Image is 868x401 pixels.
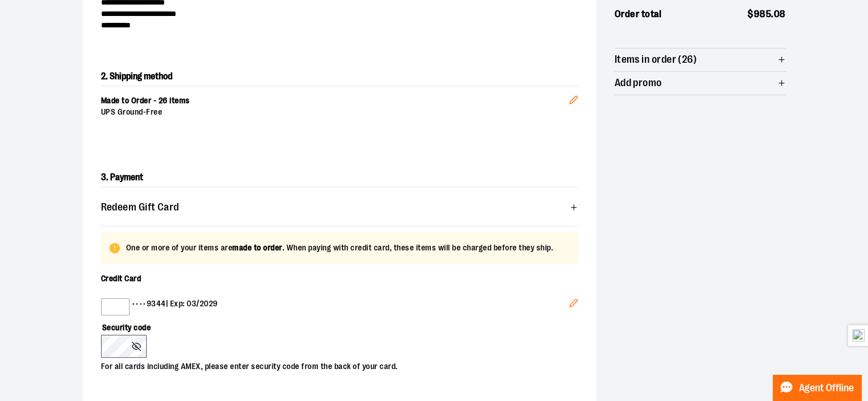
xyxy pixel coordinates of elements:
[774,9,786,19] span: 08
[232,243,282,252] span: made to order
[104,300,127,314] img: MasterCard example showing the 16-digit card number on the front of the card
[101,107,569,118] div: UPS Ground -
[615,54,697,65] span: Items in order (26)
[101,274,142,283] span: Credit Card
[799,383,854,394] span: Agent Offline
[101,315,567,335] label: Security code
[754,9,772,19] span: 985
[101,358,567,372] p: For all cards including AMEX, please enter security code from the back of your card.
[101,298,569,315] div: •••• 9344 | Exp: 03/2029
[101,95,569,107] div: Made to Order - 26 items
[146,107,162,116] span: Free
[771,9,774,19] span: .
[560,289,587,320] button: Edit
[773,375,861,401] button: Agent Offline
[101,67,578,86] h2: 2. Shipping method
[615,72,786,95] button: Add promo
[101,196,578,219] button: Redeem Gift Card
[101,168,578,187] h2: 3. Payment
[101,202,179,213] span: Redeem Gift Card
[615,48,786,71] button: Items in order (26)
[615,7,662,22] span: Order total
[615,78,662,88] span: Add promo
[748,9,754,19] span: $
[560,77,587,117] button: Edit
[126,242,554,254] span: One or more of your items are . When paying with credit card, these items will be charged before ...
